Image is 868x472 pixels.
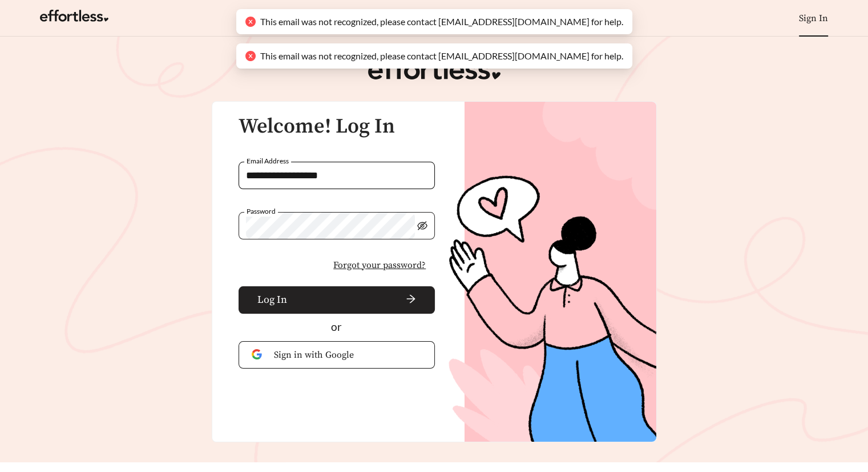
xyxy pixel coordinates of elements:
img: Google Authentication [252,349,265,360]
a: Sign In [799,13,828,24]
button: Sign in with Google [239,341,435,369]
h3: Welcome! Log In [239,115,435,138]
span: This email was not recognized, please contact [EMAIL_ADDRESS][DOMAIN_NAME] for help. [260,50,623,61]
div: or [239,319,435,335]
span: eye-invisible [417,221,427,231]
button: Forgot your password? [324,253,435,277]
span: Forgot your password? [333,258,426,272]
span: Log In [257,292,287,307]
span: arrow-right [292,294,417,306]
button: Log Inarrow-right [239,286,435,314]
span: This email was not recognized, please contact [EMAIL_ADDRESS][DOMAIN_NAME] for help. [260,16,623,27]
span: Sign in with Google [274,348,422,362]
span: close-circle [245,51,256,61]
span: close-circle [245,17,256,27]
